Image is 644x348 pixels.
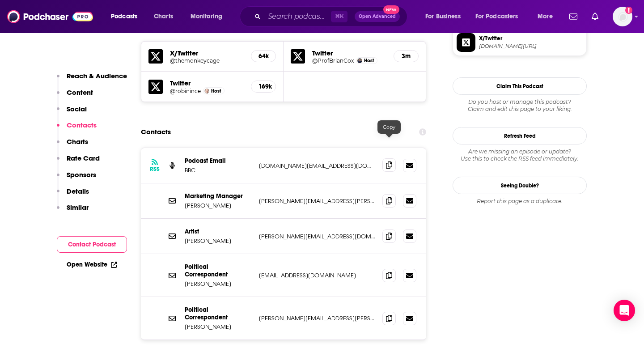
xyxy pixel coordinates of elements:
[613,7,632,26] span: Logged in as megcassidy
[185,237,252,245] p: [PERSON_NAME]
[614,300,635,321] div: Open Intercom Messenger
[111,10,137,23] span: Podcasts
[355,11,400,22] button: Open AdvancedNew
[154,10,173,23] span: Charts
[57,154,100,170] button: Rate Card
[259,162,375,170] p: [DOMAIN_NAME][EMAIL_ADDRESS][DOMAIN_NAME]
[531,9,564,24] button: open menu
[141,123,171,140] h2: Contacts
[67,121,97,129] p: Contacts
[57,105,87,121] button: Social
[425,10,461,23] span: For Business
[566,9,581,24] a: Show notifications dropdown
[453,177,587,194] a: Seeing Double?
[625,7,632,14] svg: Add a profile image
[479,34,583,42] span: X/Twitter
[259,314,375,322] p: [PERSON_NAME][EMAIL_ADDRESS][PERSON_NAME][DOMAIN_NAME]
[312,49,386,57] h5: Twitter
[67,154,100,162] p: Rate Card
[150,166,160,173] h3: RSS
[185,157,252,165] p: Podcast Email
[312,57,354,64] a: @ProfBrianCox
[453,127,587,144] button: Refresh Feed
[170,79,244,87] h5: Twitter
[453,148,587,162] div: Are we missing an episode or update? Use this to check the RSS feed immediately.
[185,166,252,174] p: BBC
[67,187,89,195] p: Details
[613,7,632,26] button: Show profile menu
[419,9,472,24] button: open menu
[264,9,331,24] input: Search podcasts, credits, & more...
[538,10,553,23] span: More
[148,9,178,24] a: Charts
[67,170,96,179] p: Sponsors
[588,9,602,24] a: Show notifications dropdown
[258,83,268,90] h5: 169k
[57,187,89,204] button: Details
[377,120,401,134] div: Copy
[67,137,88,146] p: Charts
[259,197,375,205] p: [PERSON_NAME][EMAIL_ADDRESS][PERSON_NAME][DOMAIN_NAME]
[613,7,632,26] img: User Profile
[359,14,396,19] span: Open Advanced
[67,105,87,113] p: Social
[184,9,234,24] button: open menu
[57,72,127,88] button: Reach & Audience
[57,137,88,154] button: Charts
[185,202,252,209] p: [PERSON_NAME]
[401,52,411,60] h5: 3m
[470,9,531,24] button: open menu
[185,280,252,288] p: [PERSON_NAME]
[57,121,97,137] button: Contacts
[185,306,252,321] p: Political Correspondent
[479,43,583,50] span: twitter.com/themonkeycage
[457,33,583,52] a: X/Twitter[DOMAIN_NAME][URL]
[57,203,89,220] button: Similar
[364,58,374,64] span: Host
[259,272,375,279] p: [EMAIL_ADDRESS][DOMAIN_NAME]
[185,263,252,278] p: Political Correspondent
[170,49,244,57] h5: X/Twitter
[67,203,89,212] p: Similar
[453,77,587,95] button: Claim This Podcast
[248,6,416,27] div: Search podcasts, credits, & more...
[453,198,587,205] div: Report this page as a duplicate.
[475,10,518,23] span: For Podcasters
[259,233,375,240] p: [PERSON_NAME][EMAIL_ADDRESS][DOMAIN_NAME]
[185,323,252,331] p: [PERSON_NAME]
[185,228,252,235] p: Artist
[170,57,244,64] a: @themonkeycage
[453,98,587,106] span: Do you host or manage this podcast?
[57,170,96,187] button: Sponsors
[67,261,117,268] a: Open Website
[57,88,93,105] button: Content
[191,10,222,23] span: Monitoring
[258,52,268,60] h5: 64k
[331,11,347,22] span: ⌘ K
[67,88,93,97] p: Content
[204,89,209,93] img: Robin Ince
[67,72,127,80] p: Reach & Audience
[170,88,201,94] a: @robinince
[105,9,149,24] button: open menu
[185,192,252,200] p: Marketing Manager
[211,88,221,94] span: Host
[453,98,587,113] div: Claim and edit this page to your liking.
[357,58,362,63] img: Brian Cox
[7,8,93,25] img: Podchaser - Follow, Share and Rate Podcasts
[383,5,399,14] span: New
[57,236,127,253] button: Contact Podcast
